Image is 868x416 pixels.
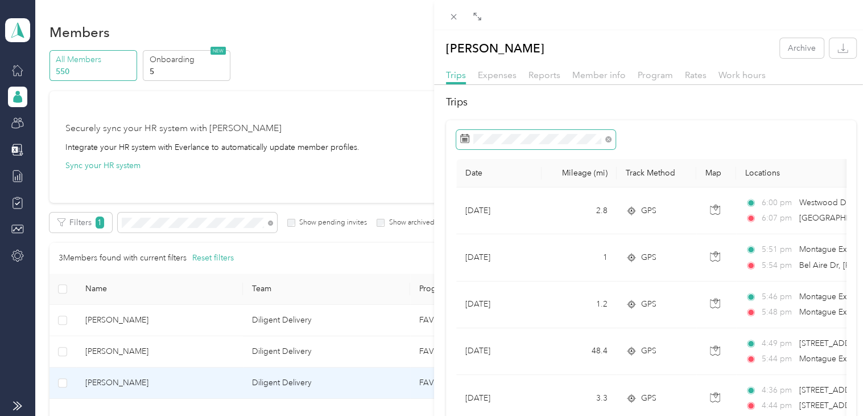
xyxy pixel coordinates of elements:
[641,392,656,405] span: GPS
[696,159,736,187] th: Map
[456,187,542,234] td: [DATE]
[542,187,617,234] td: 2.8
[780,38,824,58] button: Archive
[456,282,542,328] td: [DATE]
[542,234,617,281] td: 1
[638,70,673,80] span: Program
[718,70,766,80] span: Work hours
[456,159,542,187] th: Date
[456,234,542,281] td: [DATE]
[641,298,656,311] span: GPS
[761,399,793,412] span: 4:44 pm
[446,95,856,110] h2: Trips
[542,328,617,375] td: 48.4
[446,38,544,58] p: [PERSON_NAME]
[761,306,793,319] span: 5:48 pm
[804,352,868,416] iframe: Everlance-gr Chat Button Frame
[761,197,793,209] span: 6:00 pm
[542,159,617,187] th: Mileage (mi)
[761,337,793,350] span: 4:49 pm
[572,70,626,80] span: Member info
[478,70,516,80] span: Expenses
[761,384,793,397] span: 4:36 pm
[761,243,793,256] span: 5:51 pm
[761,259,793,272] span: 5:54 pm
[761,291,793,303] span: 5:46 pm
[528,70,560,80] span: Reports
[761,353,793,365] span: 5:44 pm
[456,328,542,375] td: [DATE]
[446,70,466,80] span: Trips
[542,282,617,328] td: 1.2
[641,205,656,217] span: GPS
[641,251,656,264] span: GPS
[685,70,706,80] span: Rates
[641,345,656,357] span: GPS
[617,159,696,187] th: Track Method
[761,212,793,225] span: 6:07 pm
